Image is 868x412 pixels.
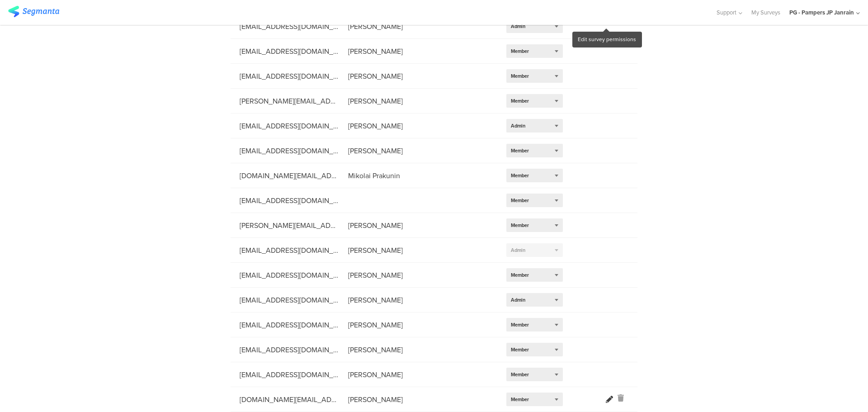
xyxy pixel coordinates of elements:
div: [PERSON_NAME] [339,394,497,405]
span: Member [511,371,529,378]
img: segmanta logo [8,6,59,17]
div: [PERSON_NAME] [339,270,497,280]
div: [PERSON_NAME] [339,345,497,355]
div: [EMAIL_ADDRESS][DOMAIN_NAME] [231,21,339,32]
div: [PERSON_NAME] [339,71,497,81]
span: Member [511,172,529,179]
div: [PERSON_NAME] [339,146,497,156]
span: Admin [511,122,525,129]
div: [PERSON_NAME][EMAIL_ADDRESS][DOMAIN_NAME] [231,220,339,231]
div: [DOMAIN_NAME][EMAIL_ADDRESS][DOMAIN_NAME] [231,394,339,405]
span: Member [511,72,529,80]
div: [DOMAIN_NAME][EMAIL_ADDRESS][DOMAIN_NAME] [231,170,339,181]
div: [PERSON_NAME] [339,320,497,330]
div: [EMAIL_ADDRESS][DOMAIN_NAME] [231,270,339,280]
div: [PERSON_NAME] [339,369,497,380]
span: Member [511,396,529,403]
div: PG - Pampers JP Janrain [789,8,854,17]
span: Admin [511,246,525,254]
span: Support [717,8,736,17]
span: Member [511,321,529,328]
div: [PERSON_NAME][EMAIL_ADDRESS][DOMAIN_NAME] [231,96,339,106]
div: [EMAIL_ADDRESS][DOMAIN_NAME] [231,345,339,355]
div: [PERSON_NAME] [339,121,497,131]
div: [PERSON_NAME] [339,46,497,57]
div: [PERSON_NAME] [339,220,497,231]
div: [EMAIL_ADDRESS][DOMAIN_NAME] [231,369,339,380]
span: Member [511,346,529,353]
div: [EMAIL_ADDRESS][DOMAIN_NAME] [231,46,339,57]
div: [EMAIL_ADDRESS][DOMAIN_NAME] [231,121,339,131]
span: Member [511,97,529,104]
div: [PERSON_NAME] [339,21,497,32]
span: Admin [511,23,525,30]
div: [EMAIL_ADDRESS][DOMAIN_NAME] [231,195,339,206]
div: [PERSON_NAME] [339,245,497,256]
span: Member [511,197,529,204]
span: Member [511,271,529,279]
span: Member [511,47,529,55]
span: Member [511,222,529,229]
div: [EMAIL_ADDRESS][DOMAIN_NAME] [231,295,339,305]
div: Edit survey permissions [575,33,639,46]
div: [PERSON_NAME] [339,96,497,106]
span: Member [511,147,529,154]
div: [EMAIL_ADDRESS][DOMAIN_NAME] [231,245,339,256]
div: [EMAIL_ADDRESS][DOMAIN_NAME] [231,71,339,81]
div: [EMAIL_ADDRESS][DOMAIN_NAME] [231,320,339,330]
div: [PERSON_NAME] [339,295,497,305]
span: Admin [511,296,525,303]
div: Mikolai Prakunin [339,170,497,181]
div: [EMAIL_ADDRESS][DOMAIN_NAME] [231,146,339,156]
